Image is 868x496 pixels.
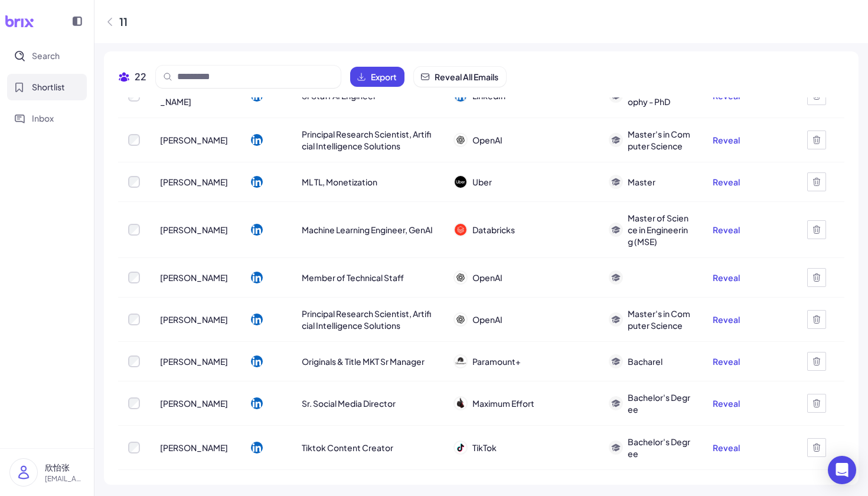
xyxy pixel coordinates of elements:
[160,176,228,188] span: [PERSON_NAME]
[10,459,37,486] img: user_logo.png
[371,71,397,83] span: Export
[472,176,492,188] span: Uber
[713,442,740,453] button: Reveal
[160,272,228,283] span: [PERSON_NAME]
[350,67,404,87] button: Export
[302,224,433,236] span: Machine Learning Engineer, GenAI
[455,314,466,325] img: 公司logo
[455,224,466,236] img: 公司logo
[828,456,856,484] div: Open Intercom Messenger
[7,74,87,100] button: Shortlist
[455,397,466,409] img: 公司logo
[472,397,534,409] span: Maximum Effort
[713,397,740,409] button: Reveal
[472,272,502,283] span: OpenAI
[713,272,740,283] button: Reveal
[472,314,502,325] span: OpenAI
[119,14,128,30] div: 11
[160,314,228,325] span: [PERSON_NAME]
[455,176,466,188] img: 公司logo
[713,224,740,236] button: Reveal
[713,176,740,188] button: Reveal
[160,397,228,409] span: [PERSON_NAME]
[302,308,433,331] span: Principal Research Scientist, Artificial Intelligence Solutions
[32,50,60,62] span: Search
[713,314,740,325] button: Reveal
[302,272,404,283] span: Member of Technical Staff
[713,134,740,146] button: Reveal
[160,442,228,453] span: [PERSON_NAME]
[628,355,663,367] span: Bacharel
[455,134,466,146] img: 公司logo
[628,391,693,415] span: Bachelor's Degree
[628,308,693,331] span: Master's in Computer Science
[32,112,54,125] span: Inbox
[45,474,84,484] p: [EMAIL_ADDRESS][DOMAIN_NAME]
[7,105,87,132] button: Inbox
[302,176,377,188] span: ML TL, Monetization
[160,355,228,367] span: [PERSON_NAME]
[302,442,393,453] span: Tiktok Content Creator
[628,176,655,188] span: Master
[472,224,515,236] span: Databricks
[135,70,146,84] span: 22
[435,71,498,83] span: Reveal All Emails
[455,442,466,453] img: 公司logo
[45,461,84,474] p: 欣怡张
[455,272,466,283] img: 公司logo
[472,442,497,453] span: TikTok
[32,81,65,93] span: Shortlist
[414,67,506,87] button: Reveal All Emails
[628,128,693,152] span: Master's in Computer Science
[472,355,521,367] span: Paramount+
[628,212,693,247] span: Master of Science in Engineering (MSE)
[302,128,433,152] span: Principal Research Scientist, Artificial Intelligence Solutions
[302,355,425,367] span: Originals & Title MKT Sr Manager
[7,43,87,69] button: Search
[160,224,228,236] span: [PERSON_NAME]
[628,436,693,459] span: Bachelor's Degree
[713,355,740,367] button: Reveal
[472,134,502,146] span: OpenAI
[160,134,228,146] span: [PERSON_NAME]
[302,397,396,409] span: Sr. Social Media Director
[455,355,466,367] img: 公司logo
